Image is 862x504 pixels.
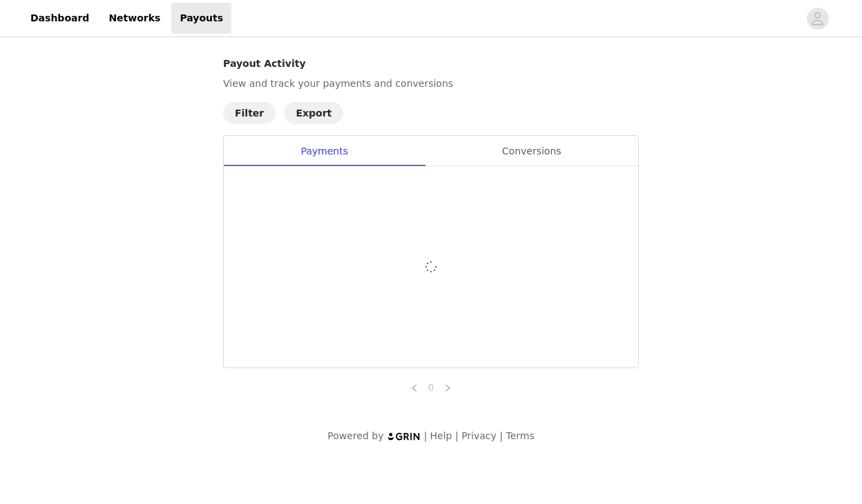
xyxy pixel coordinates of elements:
a: Networks [100,3,169,34]
span: | [424,430,428,441]
h4: Payout Activity [223,57,639,71]
a: Payouts [171,3,231,34]
div: avatar [811,8,824,30]
p: View and track your payments and conversions [223,77,639,91]
div: Conversions [425,136,638,167]
span: Powered by [327,430,383,441]
a: Privacy [461,430,497,441]
a: 0 [423,380,439,395]
span: | [499,430,503,441]
i: icon: right [443,384,452,392]
img: logo [387,432,421,441]
li: Next Page [439,379,456,396]
li: 0 [423,379,439,396]
a: Help [430,430,452,441]
button: Export [284,102,343,124]
li: Previous Page [406,379,423,396]
a: Terms [506,430,534,441]
div: Payments [224,136,425,167]
button: Filter [223,102,276,124]
span: | [455,430,459,441]
i: icon: left [410,384,419,392]
a: Dashboard [22,3,97,34]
